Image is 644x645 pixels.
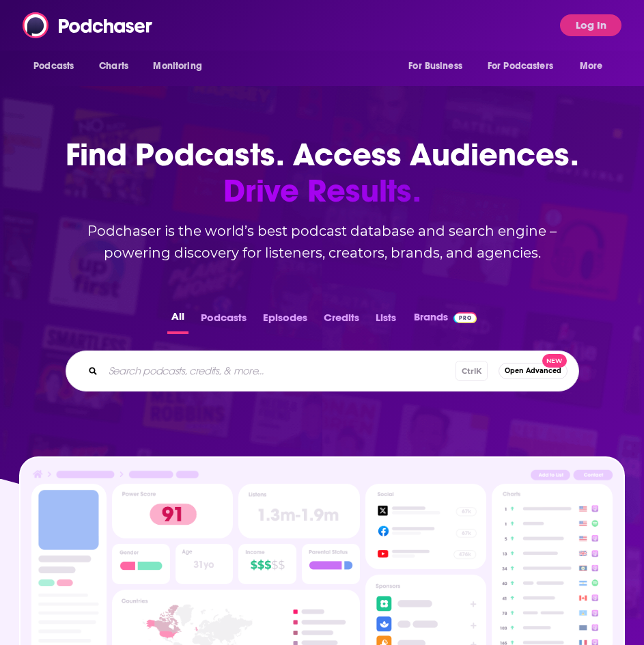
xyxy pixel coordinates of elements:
[153,57,201,76] span: Monitoring
[176,544,234,584] img: Podcast Insights Age
[479,53,573,79] button: open menu
[31,469,612,484] img: Podcast Insights Header
[365,484,486,570] img: Podcast Socials
[49,137,596,209] h1: Find Podcasts. Access Audiences.
[90,53,137,79] a: Charts
[143,53,219,79] button: open menu
[320,307,363,334] button: Credits
[453,312,477,323] img: Podchaser Pro
[399,53,479,79] button: open menu
[167,307,188,334] button: All
[23,12,154,38] img: Podchaser - Follow, Share and Rate Podcasts
[238,544,296,584] img: Podcast Insights Income
[66,351,579,392] div: Search podcasts, credits, & more...
[24,53,92,79] button: open menu
[302,544,360,584] img: Podcast Insights Parental Status
[259,307,311,334] button: Episodes
[499,363,568,379] button: Open AdvancedNew
[456,361,488,381] span: Ctrl K
[112,544,170,584] img: Podcast Insights Gender
[49,220,596,264] h2: Podchaser is the world’s best podcast database and search engine – powering discovery for listene...
[103,360,456,382] input: Search podcasts, credits, & more...
[112,484,233,539] img: Podcast Insights Power score
[238,484,359,539] img: Podcast Insights Listens
[33,57,74,76] span: Podcasts
[197,307,251,334] button: Podcasts
[570,53,620,79] button: open menu
[414,307,477,334] a: BrandsPodchaser Pro
[49,173,596,209] span: Drive Results.
[542,354,567,368] span: New
[488,57,553,76] span: For Podcasters
[505,367,561,374] span: Open Advanced
[580,57,603,76] span: More
[372,307,400,334] button: Lists
[408,57,462,76] span: For Business
[560,14,621,36] button: Log In
[99,57,128,76] span: Charts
